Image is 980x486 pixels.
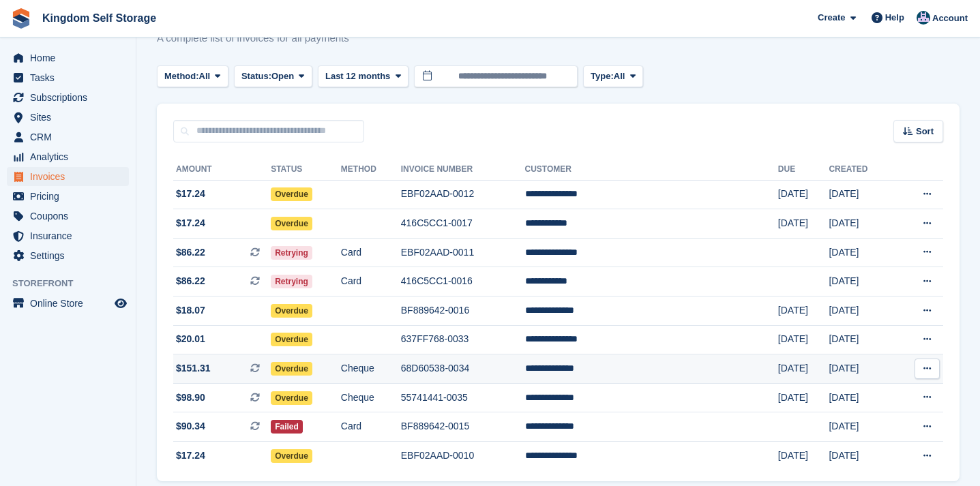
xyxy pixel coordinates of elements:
[30,127,112,147] span: CRM
[30,246,112,265] span: Settings
[176,391,205,405] span: $98.90
[271,391,312,405] span: Overdue
[778,159,829,181] th: Due
[917,11,930,25] img: Bradley Werlin
[271,70,294,83] span: Open
[401,209,525,239] td: 416C5CC1-0017
[271,449,312,463] span: Overdue
[176,332,205,346] span: $20.01
[401,297,525,326] td: BF889642-0016
[829,180,895,209] td: [DATE]
[271,333,312,346] span: Overdue
[401,325,525,354] td: 637FF768-0033
[176,303,205,318] span: $18.07
[176,274,205,288] span: $86.22
[7,108,129,127] a: menu
[7,187,129,206] a: menu
[7,226,129,245] a: menu
[401,267,525,297] td: 416C5CC1-0016
[341,354,401,384] td: Cheque
[7,167,129,186] a: menu
[30,48,112,67] span: Home
[401,159,525,181] th: Invoice Number
[341,412,401,442] td: Card
[176,187,205,201] span: $17.24
[778,297,829,326] td: [DATE]
[113,295,129,312] a: Preview store
[829,412,895,442] td: [DATE]
[271,420,303,434] span: Failed
[271,304,312,318] span: Overdue
[7,48,129,67] a: menu
[271,159,341,181] th: Status
[829,442,895,470] td: [DATE]
[932,12,968,25] span: Account
[885,11,904,25] span: Help
[778,354,829,384] td: [DATE]
[199,70,211,83] span: All
[271,187,312,201] span: Overdue
[7,147,129,166] a: menu
[164,70,199,83] span: Method:
[30,147,112,166] span: Analytics
[271,362,312,376] span: Overdue
[30,207,112,226] span: Coupons
[829,325,895,354] td: [DATE]
[30,187,112,206] span: Pricing
[325,70,390,83] span: Last 12 months
[401,180,525,209] td: EBF02AAD-0012
[829,238,895,267] td: [DATE]
[7,246,129,265] a: menu
[829,297,895,326] td: [DATE]
[30,68,112,87] span: Tasks
[341,383,401,412] td: Cheque
[12,277,136,290] span: Storefront
[241,70,271,83] span: Status:
[271,275,312,288] span: Retrying
[176,449,205,463] span: $17.24
[778,383,829,412] td: [DATE]
[7,207,129,226] a: menu
[778,442,829,470] td: [DATE]
[583,65,643,88] button: Type: All
[401,383,525,412] td: 55741441-0035
[157,31,349,46] p: A complete list of invoices for all payments
[7,88,129,107] a: menu
[234,65,312,88] button: Status: Open
[30,108,112,127] span: Sites
[271,217,312,230] span: Overdue
[778,209,829,239] td: [DATE]
[401,442,525,470] td: EBF02AAD-0010
[30,294,112,313] span: Online Store
[829,354,895,384] td: [DATE]
[341,238,401,267] td: Card
[271,246,312,260] span: Retrying
[829,209,895,239] td: [DATE]
[829,159,895,181] th: Created
[818,11,845,25] span: Create
[614,70,625,83] span: All
[401,412,525,442] td: BF889642-0015
[778,325,829,354] td: [DATE]
[176,245,205,260] span: $86.22
[401,354,525,384] td: 68D60538-0034
[173,159,271,181] th: Amount
[318,65,409,88] button: Last 12 months
[30,226,112,245] span: Insurance
[11,8,31,29] img: stora-icon-8386f47178a22dfd0bd8f6a31ec36ba5ce8667c1dd55bd0f319d3a0aa187defe.svg
[778,180,829,209] td: [DATE]
[30,88,112,107] span: Subscriptions
[401,238,525,267] td: EBF02AAD-0011
[176,419,205,434] span: $90.34
[157,65,228,88] button: Method: All
[7,294,129,313] a: menu
[525,159,778,181] th: Customer
[591,70,614,83] span: Type:
[341,159,401,181] th: Method
[30,167,112,186] span: Invoices
[916,125,934,138] span: Sort
[176,361,211,376] span: $151.31
[176,216,205,230] span: $17.24
[7,68,129,87] a: menu
[37,7,162,29] a: Kingdom Self Storage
